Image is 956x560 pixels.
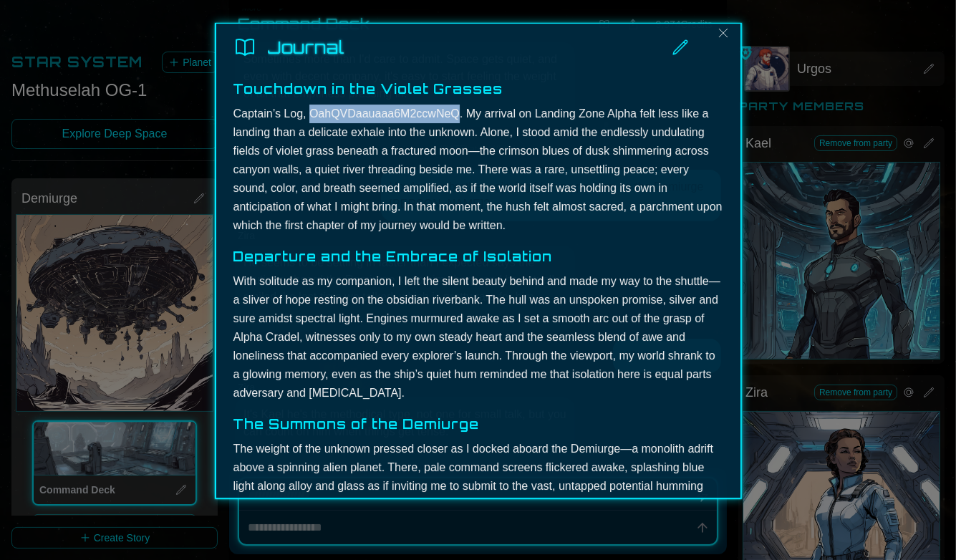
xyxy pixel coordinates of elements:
[233,414,723,434] h3: The Summons of the Demiurge
[233,105,723,235] p: Captain’s Log, OahQVDaauaaa6M2ccwNeQ. My arrival on Landing Zone Alpha felt less like a landing t...
[268,36,345,59] h2: Journal
[233,246,723,266] h3: Departure and the Embrace of Isolation
[233,272,723,402] p: With solitude as my companion, I left the silent beauty behind and made my way to the shuttle—a s...
[715,24,732,42] img: Close
[233,79,723,99] h3: Touchdown in the Violet Grasses
[660,33,700,62] button: Edit book name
